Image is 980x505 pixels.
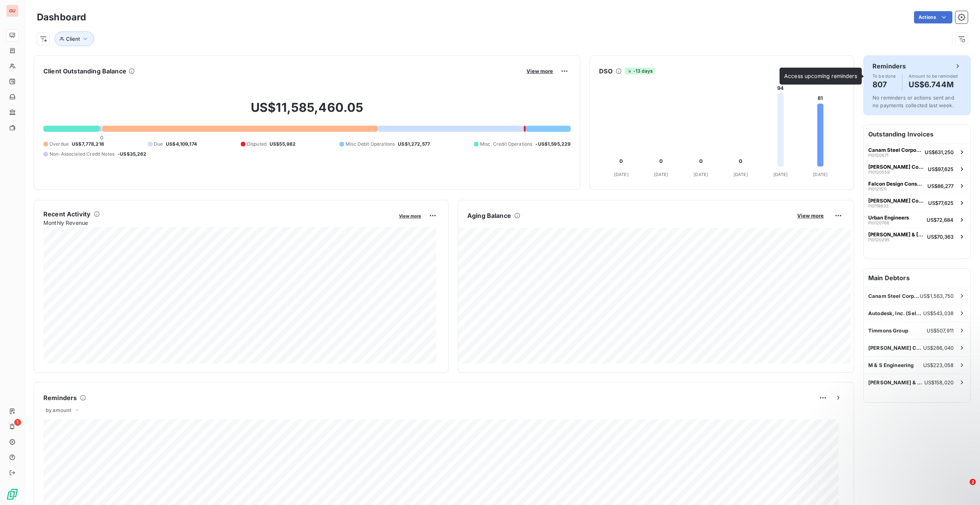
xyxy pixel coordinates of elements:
[50,151,114,158] span: Non-Associated Credit Notes
[868,327,908,334] span: Timmons Group
[868,221,889,225] span: PI0120766
[928,166,954,172] span: US$97,625
[872,95,954,108] span: No reminders or actions sent and no payments collected last week.
[920,293,954,299] span: US$1,563,750
[925,149,954,155] span: US$631,250
[927,234,954,240] span: US$70,363
[166,141,197,148] span: US$4,109,174
[6,488,18,500] img: Logo LeanPay
[100,135,103,141] span: 0
[923,362,954,368] span: US$223,058
[43,393,77,402] h6: Reminders
[654,172,669,177] tspan: [DATE]
[868,345,923,351] span: [PERSON_NAME] Construction
[480,141,532,148] span: Misc. Credit Operations
[535,141,571,148] span: -US$1,595,229
[868,310,923,316] span: Autodesk, Inc. (Self Bill)
[467,211,511,220] h6: Aging Balance
[864,125,970,143] h6: Outstanding Invoices
[526,68,553,74] span: View more
[954,479,972,497] iframe: Intercom live chat
[43,100,571,123] h2: US$11,585,460.05
[909,78,958,91] h4: US$6.744M
[872,74,896,78] span: To be done
[868,362,914,368] span: M & S Engineering
[914,11,952,23] button: Actions
[868,293,920,299] span: Canam Steel Corporation ([GEOGRAPHIC_DATA])
[864,177,970,194] button: Falcon Design ConsultantsPI0121511US$86,277
[923,345,954,351] span: US$286,040
[864,228,970,245] button: [PERSON_NAME] & [PERSON_NAME] ConstructionPI0120295US$70,363
[154,141,163,148] span: Due
[864,143,970,160] button: Canam Steel Corporation ([GEOGRAPHIC_DATA])PI0120671US$631,250
[797,213,824,219] span: View more
[46,407,71,413] span: by amount
[398,141,430,148] span: US$1,272,577
[733,172,748,177] tspan: [DATE]
[927,183,954,189] span: US$86,277
[43,219,394,227] span: Monthly Revenue
[66,36,80,42] span: Client
[625,68,655,75] span: -13 days
[928,200,954,206] span: US$77,625
[868,170,890,174] span: PI0120559
[864,194,970,211] button: [PERSON_NAME] ConstructionPI0119833US$77,625
[864,160,970,177] button: [PERSON_NAME] ConstructionPI0120559US$97,625
[868,181,924,187] span: Falcon Design Consultants
[599,66,612,76] h6: DSO
[50,141,69,148] span: Overdue
[872,61,906,71] h6: Reminders
[868,147,922,153] span: Canam Steel Corporation ([GEOGRAPHIC_DATA])
[864,211,970,228] button: Urban EngineersPI0120766US$72,684
[346,141,395,148] span: Misc Debit Operations
[970,479,976,485] span: 2
[909,74,958,78] span: Amount to be reminded
[694,172,709,177] tspan: [DATE]
[14,419,21,426] span: 1
[397,212,424,219] button: View more
[813,172,828,177] tspan: [DATE]
[923,310,954,316] span: US$543,038
[72,141,104,148] span: US$7,778,218
[55,32,94,46] button: Client
[247,141,267,148] span: Disputed
[924,379,954,385] span: US$158,020
[927,217,954,223] span: US$72,684
[868,204,889,208] span: PI0119833
[43,66,126,76] h6: Client Outstanding Balance
[868,238,890,242] span: PI0120295
[868,153,888,158] span: PI0120671
[927,327,954,334] span: US$507,911
[118,151,147,158] span: -US$35,262
[37,10,86,24] h3: Dashboard
[868,198,925,204] span: [PERSON_NAME] Construction
[773,172,788,177] tspan: [DATE]
[868,231,924,238] span: [PERSON_NAME] & [PERSON_NAME] Construction
[795,212,826,219] button: View more
[524,68,555,75] button: View more
[6,5,18,17] div: GU
[614,172,629,177] tspan: [DATE]
[399,213,421,219] span: View more
[868,187,886,191] span: PI0121511
[826,430,980,484] iframe: Intercom notifications message
[864,269,970,287] h6: Main Debtors
[784,73,857,79] span: Access upcoming reminders
[43,209,91,219] h6: Recent Activity
[270,141,296,148] span: US$55,982
[872,78,896,91] h4: 807
[868,379,924,385] span: [PERSON_NAME] & [PERSON_NAME] Construction
[868,164,925,170] span: [PERSON_NAME] Construction
[868,214,909,221] span: Urban Engineers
